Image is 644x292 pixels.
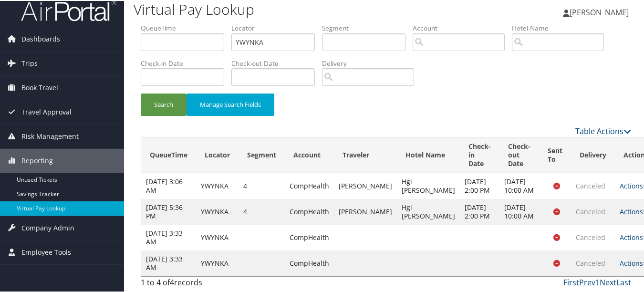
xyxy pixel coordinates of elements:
td: CompHealth [285,198,334,224]
th: Delivery: activate to sort column ascending [571,136,615,172]
label: Account [413,22,512,32]
td: [DATE] 2:00 PM [460,198,499,224]
td: [PERSON_NAME] [334,198,397,224]
label: Delivery [322,58,421,67]
label: QueueTime [141,22,231,32]
span: Trips [21,51,38,74]
a: Next [600,276,616,287]
span: Dashboards [21,26,60,50]
td: [DATE] 5:36 PM [141,198,196,224]
a: Last [616,276,631,287]
span: [PERSON_NAME] [570,6,629,17]
th: Check-in Date: activate to sort column ascending [460,136,499,172]
td: Hgi [PERSON_NAME] [397,172,460,198]
th: Hotel Name: activate to sort column descending [397,136,460,172]
td: YWYNKA [196,198,239,224]
td: YWYNKA [196,172,239,198]
a: First [563,276,579,287]
button: Manage Search Fields [187,93,274,115]
span: Risk Management [21,124,79,147]
td: [DATE] 3:33 AM [141,224,196,250]
td: CompHealth [285,172,334,198]
th: Sent To: activate to sort column ascending [539,136,571,172]
a: Table Actions [575,125,631,136]
td: [DATE] 2:00 PM [460,172,499,198]
label: Hotel Name [512,22,611,32]
span: Canceled [576,232,605,241]
td: 4 [239,198,285,224]
th: Traveler: activate to sort column ascending [334,136,397,172]
td: CompHealth [285,224,334,250]
span: Canceled [576,258,605,267]
th: Check-out Date: activate to sort column ascending [499,136,539,172]
td: CompHealth [285,250,334,275]
span: Canceled [576,180,605,189]
label: Check-out Date [231,58,322,67]
span: Book Travel [21,75,58,99]
span: Canceled [576,206,605,215]
th: Account: activate to sort column ascending [285,136,334,172]
th: Segment: activate to sort column ascending [239,136,285,172]
td: 4 [239,172,285,198]
button: Search [141,93,187,115]
td: Hgi [PERSON_NAME] [397,198,460,224]
td: [DATE] 3:33 AM [141,250,196,275]
th: QueueTime: activate to sort column ascending [141,136,196,172]
td: YWYNKA [196,224,239,250]
a: 1 [595,276,600,287]
label: Check-in Date [141,58,231,67]
td: [DATE] 3:06 AM [141,172,196,198]
span: 4 [170,276,174,287]
span: Employee Tools [21,240,71,263]
span: Reporting [21,148,53,172]
label: Locator [231,22,322,32]
div: 1 to 4 of records [141,276,253,292]
span: Travel Approval [21,99,72,123]
a: Prev [579,276,595,287]
label: Segment [322,22,413,32]
td: [PERSON_NAME] [334,172,397,198]
td: [DATE] 10:00 AM [499,198,539,224]
td: YWYNKA [196,250,239,275]
td: [DATE] 10:00 AM [499,172,539,198]
th: Locator: activate to sort column ascending [196,136,239,172]
span: Company Admin [21,215,74,239]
